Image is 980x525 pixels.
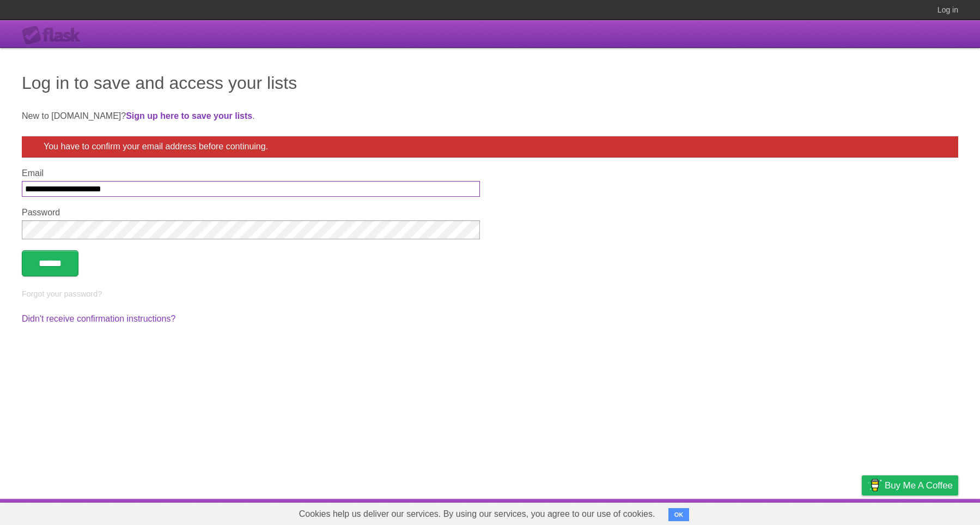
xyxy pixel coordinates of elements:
a: Developers [753,502,797,522]
h1: Log in to save and access your lists [22,70,958,96]
a: Sign up here to save your lists [126,111,252,120]
a: Forgot your password? [22,289,102,298]
button: OK [668,508,690,521]
div: You have to confirm your email address before continuing. [22,136,958,158]
span: Buy me a coffee [885,476,953,495]
a: About [717,502,740,522]
a: Privacy [848,502,876,522]
a: Terms [811,502,835,522]
label: Password [22,208,480,218]
a: Didn't receive confirmation instructions? [22,314,175,323]
p: New to [DOMAIN_NAME]? . [22,110,958,123]
a: Buy me a coffee [862,475,958,496]
div: Flask [22,26,87,45]
span: Cookies help us deliver our services. By using our services, you agree to our use of cookies. [288,503,666,525]
label: Email [22,168,480,178]
img: Buy me a coffee [867,476,882,494]
a: Suggest a feature [890,502,958,522]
